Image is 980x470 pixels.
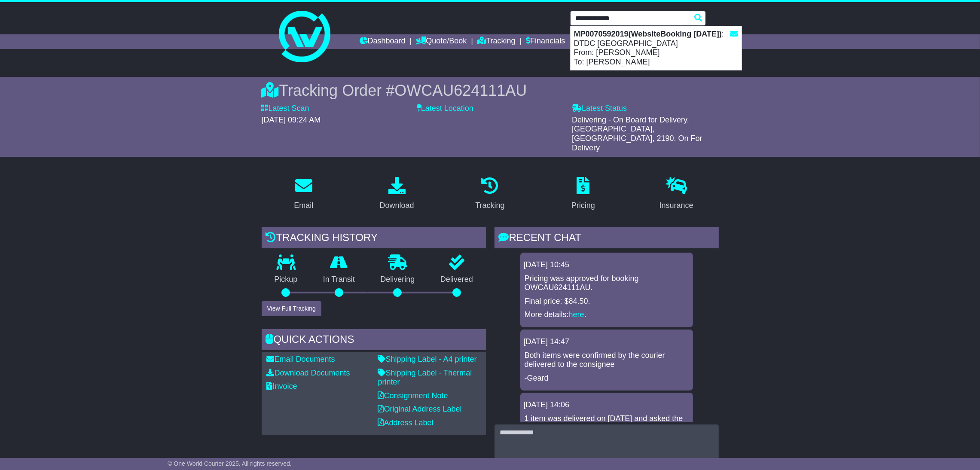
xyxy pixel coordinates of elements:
a: Dashboard [360,34,406,49]
a: Shipping Label - Thermal printer [378,369,472,387]
div: [DATE] 14:06 [524,400,690,410]
a: Shipping Label - A4 printer [378,355,477,363]
div: [DATE] 14:47 [524,337,690,347]
p: More details: . [525,310,689,320]
a: Financials [526,34,565,49]
p: Pricing was approved for booking OWCAU624111AU. [525,274,689,293]
a: Quote/Book [416,34,467,49]
p: Delivered [427,275,486,284]
a: Tracking [470,174,510,214]
label: Latest Scan [262,104,309,113]
a: Insurance [654,174,699,214]
div: Insurance [659,200,693,211]
div: Quick Actions [262,329,486,352]
a: Invoice [267,382,297,391]
p: Both items were confirmed by the courier delivered to the consignee [525,351,689,369]
p: Delivering [368,275,428,284]
a: Download Documents [267,369,350,377]
a: Email [288,174,319,214]
div: Download [380,200,414,211]
p: In Transit [310,275,368,284]
a: Download [374,174,420,214]
div: : DTDC [GEOGRAPHIC_DATA] From: [PERSON_NAME] To: [PERSON_NAME] [571,26,742,70]
div: Tracking history [262,227,486,250]
label: Latest Status [572,104,627,113]
div: RECENT CHAT [495,227,719,250]
span: OWCAU624111AU [394,82,527,99]
a: Tracking [477,34,515,49]
span: Delivering - On Board for Delivery. [GEOGRAPHIC_DATA], [GEOGRAPHIC_DATA], 2190. On For Delivery [572,116,702,152]
p: -Geard [525,374,689,383]
a: Original Address Label [378,405,462,413]
strong: MP0070592019(WebsiteBooking [DATE]) [574,30,722,38]
button: View Full Tracking [262,301,321,316]
a: Consignment Note [378,391,448,400]
div: Email [294,200,313,211]
a: here [569,310,584,319]
div: Pricing [571,200,595,211]
div: Tracking Order # [262,81,719,100]
span: © One World Courier 2025. All rights reserved. [168,460,292,467]
p: Pickup [262,275,311,284]
a: Address Label [378,418,434,427]
a: Pricing [566,174,601,214]
a: Email Documents [267,355,335,363]
div: Tracking [475,200,504,211]
p: Final price: $84.50. [525,297,689,306]
span: [DATE] 09:24 AM [262,116,321,124]
div: [DATE] 10:45 [524,260,690,270]
label: Latest Location [417,104,473,113]
p: 1 item was delivered on [DATE] and asked the courier to advise the ETA for the last item [525,414,689,433]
